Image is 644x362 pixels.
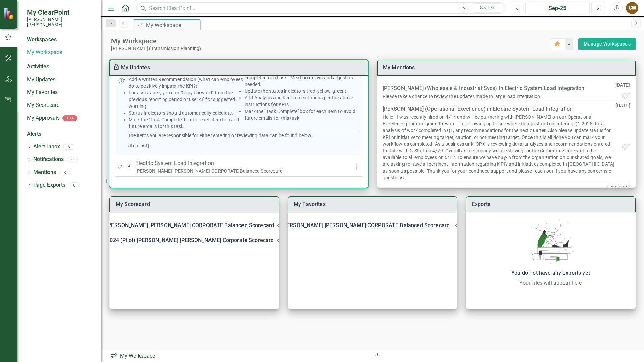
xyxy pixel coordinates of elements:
li: For assistance, you can "Copy Forward" from the previous reporting period or use "AI" for suggest... [129,89,244,110]
li: Schedule & Milestones - note any milestones completed or at risk. Mention delays and adjust as ne... [245,67,359,88]
p: Electric System Load Integration [135,159,342,168]
div: Activities [27,63,94,71]
div: split button [578,38,636,50]
div: Sep-25 [528,4,587,12]
a: Exports [472,201,490,207]
a: My Approvals [27,114,60,122]
div: [PERSON_NAME] [PERSON_NAME] CORPORATE Balanced Scorecard [282,221,450,230]
div: [PERSON_NAME] [PERSON_NAME] CORPORATE Balanced Scorecard [106,221,274,230]
div: 3 [59,170,70,175]
li: Status indicators should automatically calculate. [129,110,244,116]
a: Electric System Load Integration [493,105,573,112]
div: My Workspace [146,21,199,29]
a: Page Exports [33,181,65,189]
div: My Workspace [111,37,550,46]
button: Manage Workspaces [578,38,636,50]
div: 0 [69,182,79,188]
li: Mark the "Task Complete" box for each item to avoid future emails for this task. [245,108,359,121]
div: [PERSON_NAME] [PERSON_NAME] CORPORATE Balanced Scorecard [110,218,279,233]
li: Add Analysis and Recommendations per the above instructions for KPIs. [245,94,359,108]
div: BETA [62,115,77,121]
a: My Workspace [27,49,94,56]
a: Mentions [33,169,56,176]
div: [PERSON_NAME] (Wholesale & Industrial Svcs) in [383,84,584,93]
div: Hello ! I was recently hired on 4/14 and will be partnering with [PERSON_NAME] on our Operational... [383,114,616,181]
div: [PERSON_NAME] [PERSON_NAME] CORPORATE Balanced Scorecard [135,168,342,174]
button: CW [626,2,638,14]
li: Update the status indicators (red, yellow, green). [245,88,359,94]
button: Sep-25 [525,2,590,14]
a: Alert Inbox [33,143,60,151]
div: Please take a chance to review the updates made to large load integration [383,93,540,100]
p: [DATE] [616,102,630,143]
a: My Scorecard [27,101,94,109]
div: [PERSON_NAME] (Transmission Planning) [111,46,550,51]
a: My Updates [121,64,150,71]
a: Electric System Load Integration [505,85,584,91]
div: 0 [67,157,78,162]
a: My Updates [27,76,94,84]
div: 6 [63,144,74,150]
p: [DATE] [616,82,630,92]
span: My ClearPoint [27,8,94,17]
div: Your files will appear here [469,279,632,287]
div: [PERSON_NAME] (Operational Excellence) in [383,185,493,195]
p: The items you are responsible for either entering or reviewing data can be found below: [128,132,360,139]
li: Mark the "Task Complete" box for each item to avoid future emails for this task. [129,116,244,130]
div: [PERSON_NAME] [PERSON_NAME] CORPORATE Balanced Scorecard [288,218,457,233]
div: [PERSON_NAME] (Operational Excellence) in [383,104,573,114]
span: Search [480,5,494,10]
div: 2024 (Pilot) [PERSON_NAME] [PERSON_NAME] Corporate Scorecard [110,233,279,248]
small: [PERSON_NAME] [PERSON_NAME] [27,17,94,28]
input: Search ClearPoint... [136,2,506,14]
div: Workspaces [27,36,57,44]
div: 2024 (Pilot) [PERSON_NAME] [PERSON_NAME] Corporate Scorecard [107,236,274,245]
a: My Favorites [27,89,94,96]
div: Alerts [27,130,94,138]
img: ClearPoint Strategy [3,8,15,20]
a: My Mentions [383,64,415,71]
div: My Workspace [110,352,367,360]
li: Add a written Recommendation (what can employees do to positively impact the KPI?) [129,76,244,89]
div: To enable drag & drop and resizing, please duplicate this workspace from “Manage Workspaces” [113,64,121,72]
a: My Scorecard [116,201,150,207]
a: My Favorites [294,201,326,207]
a: Notifications [33,156,64,163]
div: You do not have any exports yet [469,268,632,278]
p: {ItemList} [128,142,360,149]
a: Manage Workspaces [584,40,631,48]
p: a year ago [607,183,630,197]
button: Search [471,3,504,13]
